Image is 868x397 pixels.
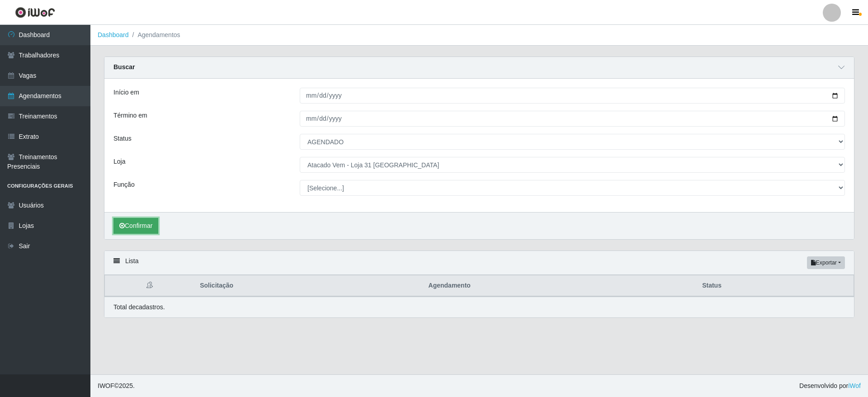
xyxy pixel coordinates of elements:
[98,382,114,389] span: IWOF
[423,275,697,297] th: Agendamento
[113,180,135,189] label: Função
[104,251,854,275] div: Lista
[113,111,147,120] label: Término em
[113,302,165,312] p: Total de cadastros.
[113,157,125,166] label: Loja
[15,7,55,18] img: CoreUI Logo
[98,381,135,391] span: © 2025 .
[300,111,845,127] input: 00/00/0000
[113,63,135,71] strong: Buscar
[697,275,854,297] th: Status
[807,256,845,269] button: Exportar
[90,25,868,46] nav: breadcrumb
[113,134,132,143] label: Status
[194,275,423,297] th: Solicitação
[799,381,861,391] span: Desenvolvido por
[300,88,845,104] input: 00/00/0000
[98,31,129,38] a: Dashboard
[113,218,158,234] button: Confirmar
[113,88,139,97] label: Início em
[848,382,861,389] a: iWof
[129,30,180,40] li: Agendamentos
